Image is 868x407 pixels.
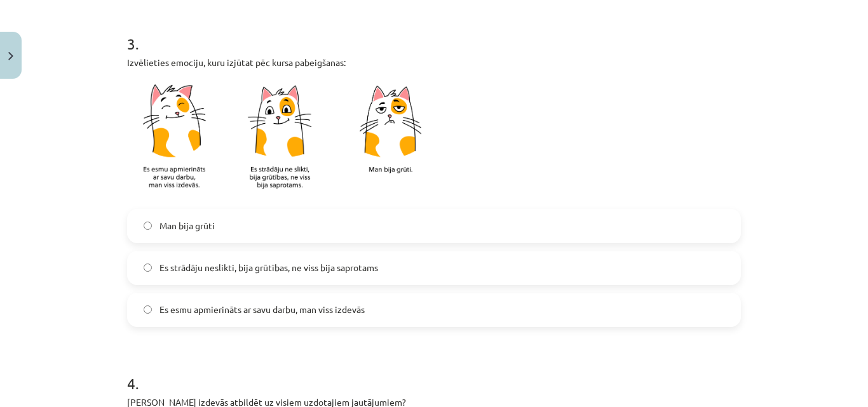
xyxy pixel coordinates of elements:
span: Es strādāju neslikti, bija grūtības, ne viss bija saprotams [159,261,378,274]
img: icon-close-lesson-0947bae3869378f0d4975bcd49f059093ad1ed9edebbc8119c70593378902aed.svg [8,52,13,60]
span: Es esmu apmierināts ar savu darbu, man viss izdevās [159,303,365,316]
h1: 4 . [127,352,741,392]
p: Izvēlieties emociju, kuru izjūtat pēc kursa pabeigšanas: [127,56,741,69]
input: Es strādāju neslikti, bija grūtības, ne viss bija saprotams [144,264,152,272]
span: Man bija grūti [159,219,215,232]
h1: 3 . [127,13,741,52]
input: Es esmu apmierināts ar savu darbu, man viss izdevās [144,305,152,314]
input: Man bija grūti [144,222,152,230]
